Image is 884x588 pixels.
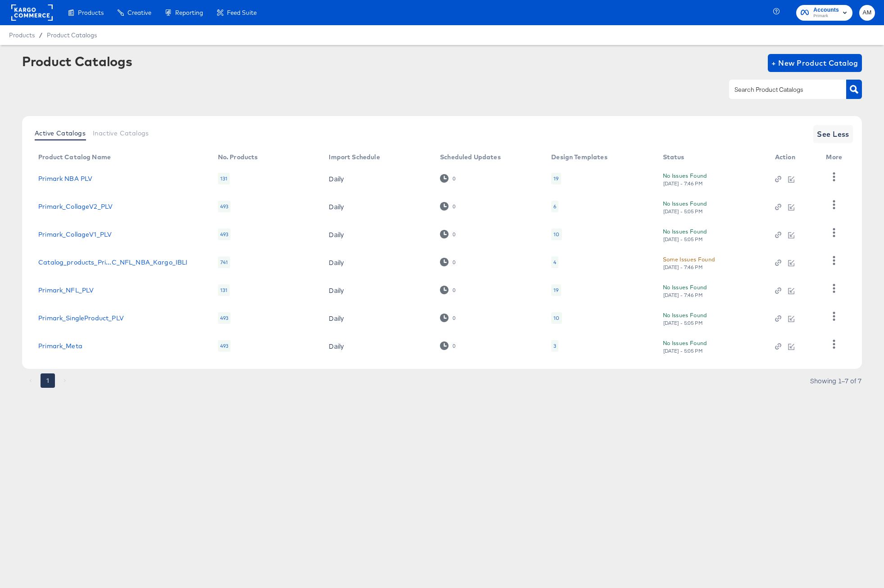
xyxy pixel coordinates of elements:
[663,255,715,270] button: Some Issues Found[DATE] - 7:46 PM
[663,255,715,264] div: Some Issues Found
[551,153,607,161] div: Design Templates
[218,312,231,324] div: 493
[553,259,556,266] div: 4
[9,31,35,39] span: Products
[796,5,852,21] button: AccountsPrimark
[813,13,839,20] span: Primark
[813,5,839,15] span: Accounts
[553,231,559,238] div: 10
[78,9,104,16] span: Products
[452,259,456,265] div: 0
[656,150,768,165] th: Status
[38,175,92,182] a: Primark NBA PLV
[22,54,132,68] div: Product Catalogs
[553,314,559,322] div: 10
[768,150,819,165] th: Action
[35,31,47,39] span: /
[41,373,55,388] button: page 1
[218,340,231,352] div: 493
[551,229,562,240] div: 10
[768,54,862,72] button: + New Product Catalog
[218,173,230,184] div: 131
[551,312,562,324] div: 10
[553,175,558,182] div: 19
[551,256,558,268] div: 4
[863,8,871,18] span: AM
[553,287,558,294] div: 19
[322,332,433,360] td: Daily
[771,57,858,69] span: + New Product Catalog
[35,130,86,137] span: Active Catalogs
[452,175,456,182] div: 0
[38,203,113,210] a: Primark_CollageV2_PLV
[551,201,558,212] div: 6
[227,9,257,16] span: Feed Suite
[440,258,456,266] div: 0
[452,343,456,349] div: 0
[38,259,187,266] a: Catalog_products_Pri...C_NFL_NBA_Kargo_IBLI
[322,276,433,304] td: Daily
[38,287,94,294] a: Primark_NFL_PLV
[93,130,149,137] span: Inactive Catalogs
[38,314,124,322] a: Primark_SingleProduct_PLV
[38,231,112,238] a: Primark_CollageV1_PLV
[440,314,456,322] div: 0
[322,165,433,193] td: Daily
[452,315,456,321] div: 0
[22,373,73,388] nav: pagination navigation
[440,153,501,161] div: Scheduled Updates
[663,264,703,270] div: [DATE] - 7:46 PM
[452,287,456,293] div: 0
[329,153,380,161] div: Import Schedule
[553,342,556,350] div: 3
[440,202,456,211] div: 0
[817,128,849,140] span: See Less
[813,125,853,143] button: See Less
[859,5,875,21] button: AM
[551,284,561,296] div: 19
[551,340,558,352] div: 3
[38,153,111,161] div: Product Catalog Name
[47,31,97,39] a: Product Catalogs
[218,256,230,268] div: 741
[322,193,433,220] td: Daily
[218,229,231,240] div: 493
[452,203,456,210] div: 0
[553,203,556,210] div: 6
[218,284,230,296] div: 131
[440,174,456,183] div: 0
[551,173,561,184] div: 19
[819,150,853,165] th: More
[127,9,151,16] span: Creative
[440,286,456,294] div: 0
[322,304,433,332] td: Daily
[810,377,862,384] div: Showing 1–7 of 7
[175,9,203,16] span: Reporting
[38,342,82,350] a: Primark_Meta
[440,341,456,350] div: 0
[733,85,829,95] input: Search Product Catalogs
[452,231,456,238] div: 0
[322,220,433,248] td: Daily
[218,153,258,161] div: No. Products
[218,201,231,212] div: 493
[440,230,456,238] div: 0
[322,248,433,276] td: Daily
